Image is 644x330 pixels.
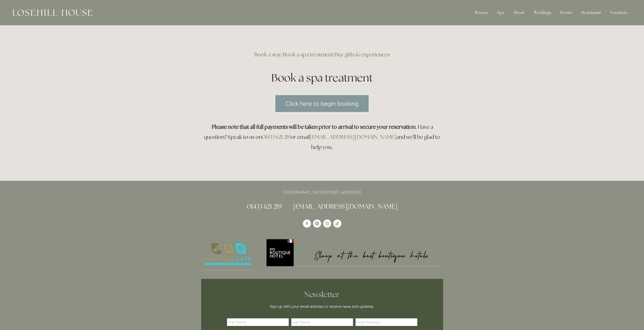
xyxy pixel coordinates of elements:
[201,238,255,270] img: Nature's Safe - Logo
[227,318,289,326] input: First Name
[201,70,443,85] h1: Book a spa treatment
[356,318,417,326] input: Email Address
[264,238,443,266] img: My Boutique Hotel - Logo
[493,8,508,18] div: Spa
[201,122,443,152] h3: . Have a question? Speak to us on or email and we’ll be glad to help you.
[254,51,281,58] a: Book a stay
[201,189,443,196] p: [GEOGRAPHIC_DATA][STREET_ADDRESS]
[283,51,333,58] a: Book a spa treatment
[247,202,282,210] a: 01433 621 219
[274,94,370,113] a: Click here to begin booking
[310,134,396,140] a: [EMAIL_ADDRESS][DOMAIN_NAME]
[323,219,331,228] a: Instagram
[556,8,576,18] div: Events
[291,318,353,326] input: Last Name
[313,219,321,228] a: Pinterest
[335,51,390,58] a: Buy gifts & experiences
[264,238,443,267] a: My Boutique Hotel - Logo
[229,290,416,299] h2: Newsletter
[201,238,255,270] a: Nature's Safe - Logo
[229,303,416,310] p: Sign up with your email address to receive news and updates.
[606,8,631,18] a: Vouchers
[201,50,443,60] h3: | |
[303,219,311,228] a: Losehill House Hotel & Spa
[212,123,416,130] strong: Please note that all full payments will be taken prior to arrival to secure your reservation
[13,9,92,16] img: Losehill House
[530,8,555,18] div: Weddings
[293,202,398,210] a: [EMAIL_ADDRESS][DOMAIN_NAME]
[262,134,290,140] a: 01433 621 219
[333,219,341,228] a: TikTok
[509,8,529,18] div: About
[471,8,492,18] div: Rooms
[577,8,605,18] div: Restaurant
